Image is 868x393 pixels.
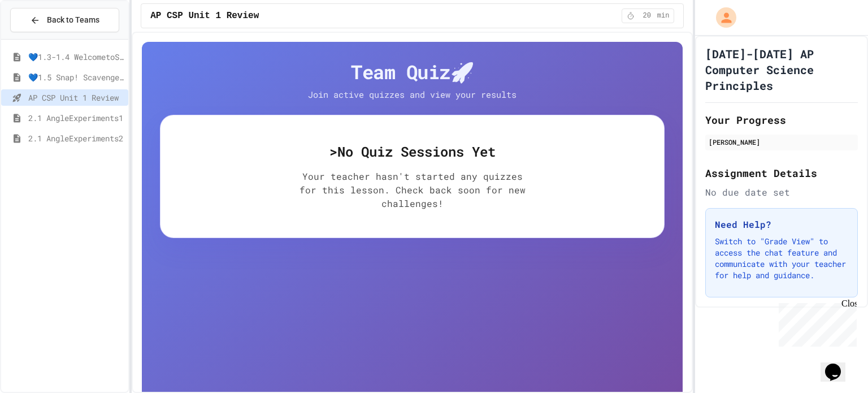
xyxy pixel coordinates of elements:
[705,185,858,199] div: No due date set
[150,9,259,23] span: AP CSP Unit 1 Review
[705,112,858,128] h2: Your Progress
[715,236,848,281] p: Switch to "Grade View" to access the chat feature and communicate with your teacher for help and ...
[704,5,739,31] div: My Account
[705,46,858,93] h1: [DATE]-[DATE] AP Computer Science Principles
[47,14,99,26] span: Back to Teams
[821,348,857,382] iframe: chat widget
[179,142,646,161] h5: > No Quiz Sessions Yet
[160,60,665,84] h4: Team Quiz 🚀
[28,92,124,103] span: AP CSP Unit 1 Review
[28,71,124,83] span: 💙1.5 Snap! ScavengerHunt
[715,218,848,231] h3: Need Help?
[28,51,124,63] span: 💙1.3-1.4 WelcometoSnap!
[638,11,656,20] span: 20
[28,132,124,144] span: 2.1 AngleExperiments2
[705,165,858,181] h2: Assignment Details
[657,11,670,20] span: min
[10,8,119,32] button: Back to Teams
[709,137,854,147] div: [PERSON_NAME]
[285,88,540,101] p: Join active quizzes and view your results
[774,299,857,347] iframe: chat widget
[5,5,78,72] div: Chat with us now!Close
[300,170,526,210] p: Your teacher hasn't started any quizzes for this lesson. Check back soon for new challenges!
[28,112,124,124] span: 2.1 AngleExperiments1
